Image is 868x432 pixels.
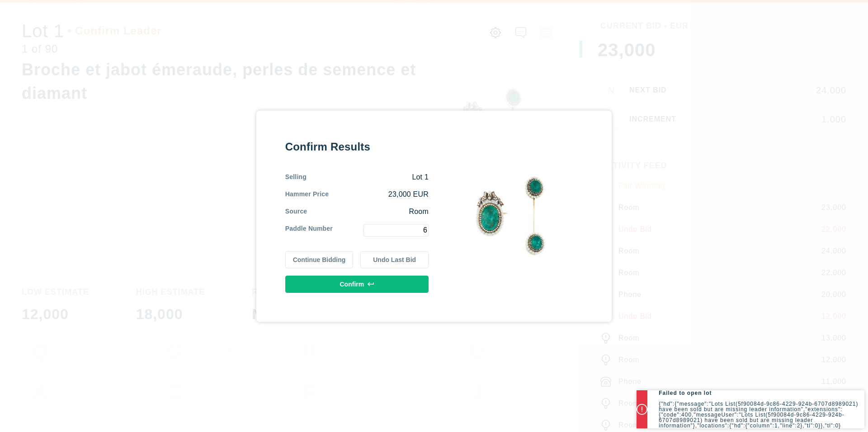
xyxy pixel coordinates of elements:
h2: Failed to open lot [659,390,864,396]
div: Hammer Price [285,189,329,199]
div: Selling [285,172,307,182]
div: Confirm Results [285,140,429,154]
div: Source [285,207,307,217]
button: Continue Bidding [285,251,354,268]
p: {"hd":{"message":"Lots List(5f90084d-9c86-4229-924b-6707d8989021) have been sold but are missing ... [659,401,864,428]
div: 23,000 EUR [329,189,429,199]
button: Undo Last Bid [360,251,429,268]
div: Room [307,207,429,217]
div: Lot 1 [307,172,429,182]
button: Confirm [285,276,429,293]
div: Paddle Number [285,224,333,237]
